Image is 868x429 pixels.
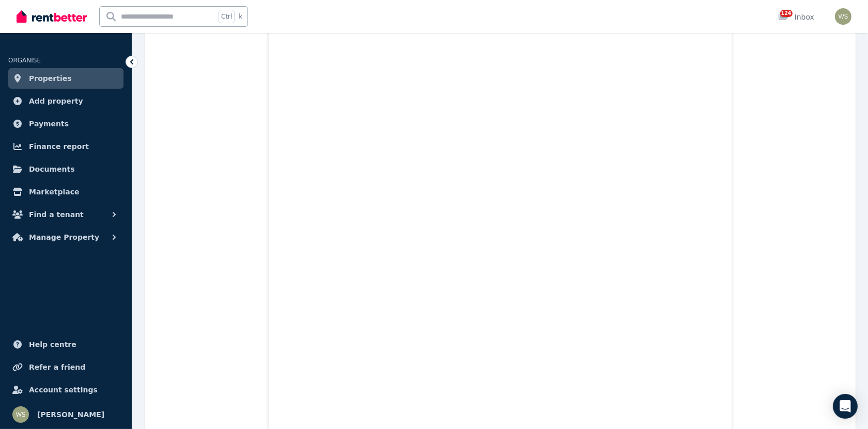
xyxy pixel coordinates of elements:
span: Marketplace [29,186,79,198]
img: Whitney Smith [835,8,851,25]
span: Add property [29,95,83,107]
span: Documents [29,163,75,175]
a: Payments [8,113,123,134]
span: Properties [29,72,72,85]
span: k [239,12,242,21]
img: Whitney Smith [12,406,29,423]
span: [PERSON_NAME] [37,408,104,421]
img: RentBetter [17,9,87,24]
a: Finance report [8,136,123,157]
div: Open Intercom Messenger [833,394,858,419]
a: Documents [8,159,123,179]
button: Find a tenant [8,204,123,225]
a: Account settings [8,379,123,400]
span: Manage Property [29,231,99,243]
span: Ctrl [219,10,235,23]
a: Marketplace [8,181,123,202]
button: Manage Property [8,227,123,247]
span: Help centre [29,338,76,351]
a: Properties [8,68,123,89]
div: Inbox [778,12,814,22]
span: Finance report [29,140,89,153]
span: Account settings [29,384,98,396]
a: Help centre [8,334,123,355]
span: Refer a friend [29,361,85,373]
span: Find a tenant [29,208,84,221]
a: Add property [8,91,123,111]
span: ORGANISE [8,57,41,64]
span: 124 [780,10,793,17]
span: Payments [29,118,69,130]
a: Refer a friend [8,357,123,377]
